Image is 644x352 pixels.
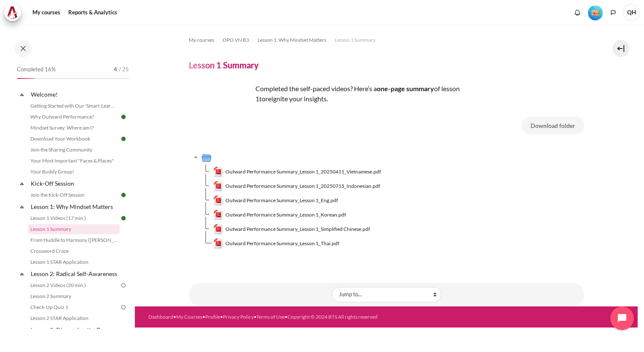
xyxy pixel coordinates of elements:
button: Languages [607,6,620,19]
div: Show notification window with no new notifications [571,6,584,19]
a: My courses [189,35,214,45]
a: OPO VN B3 [223,35,249,45]
a: Outward Performance Summary_Lesson 1_20250411_Vietnamese.pdfOutward Performance Summary_Lesson 1_... [213,167,381,177]
span: 4 [114,65,117,74]
span: Completed 16% [17,65,56,74]
span: Collapse [18,270,26,278]
span: / 25 [119,65,129,74]
h4: Lesson 1 Summary [189,60,259,70]
a: Architeck Architeck [4,4,25,21]
img: Outward Performance Summary_Lesson 1_20250411_Vietnamese.pdf [213,167,223,177]
span: Collapse [18,203,26,211]
img: Level #1 [588,5,603,20]
a: Reports & Analytics [65,4,120,21]
div: Level #1 [588,5,603,20]
a: Privacy Policy [223,314,254,320]
a: Getting Started with Our 'Smart-Learning' Platform [28,101,120,111]
div: • • • • • [148,313,409,321]
span: Outward Performance Summary_Lesson 1_Korean.pdf [225,211,346,219]
span: QH [623,4,640,21]
span: Outward Performance Summary_Lesson 1_Thai.pdf [225,240,339,247]
span: Collapse [18,326,26,334]
img: Done [120,214,127,222]
span: My courses [189,36,214,44]
a: Lesson 1 STAR Application [28,257,120,267]
a: Lesson 2 STAR Application [28,313,120,323]
img: Done [120,191,127,199]
a: Level #1 [585,5,606,20]
a: Your Most Important "Faces & Places" [28,156,120,166]
section: Content [135,25,638,306]
a: Lesson 1 Videos (17 min.) [28,213,120,223]
a: My courses [30,4,63,21]
a: Outward Performance Summary_Lesson 1_Simplified Chinese.pdfOutward Performance Summary_Lesson 1_S... [213,224,370,234]
strong: one-page summary [377,84,434,92]
a: Lesson 1 Summary [28,224,120,234]
nav: Navigation bar [189,33,584,47]
a: Lesson 1 Summary [335,35,376,45]
a: Outward Performance Summary_Lesson 1_Eng.pdfOutward Performance Summary_Lesson 1_Eng.pdf [213,195,338,206]
a: Profile [205,314,220,320]
a: Kick-Off Session [30,178,120,189]
a: From Huddle to Harmony ([PERSON_NAME]'s Story) [28,235,120,245]
a: Download Your Workbook [28,134,120,144]
img: Outward Performance Summary_Lesson 1_Eng.pdf [213,195,223,206]
img: Architeck [7,6,19,19]
a: Your Buddy Group! [28,167,120,177]
a: Outward Performance Summary_Lesson 1_Korean.pdfOutward Performance Summary_Lesson 1_Korean.pdf [213,210,346,220]
span: Outward Performance Summary_Lesson 1_Eng.pdf [225,197,338,204]
a: Welcome! [30,89,120,100]
a: Crossword Craze [28,246,120,256]
span: Outward Performance Summary_Lesson 1_20250715_Indonesian.pdf [225,182,380,190]
a: Lesson 1: Why Mindset Matters [258,35,326,45]
span: OPO VN B3 [223,36,249,44]
img: To do [120,282,127,289]
a: Outward Performance Summary_Lesson 1_20250715_Indonesian.pdfOutward Performance Summary_Lesson 1_... [213,181,381,191]
a: Join the Sharing Community [28,145,120,155]
span: Outward Performance Summary_Lesson 1_Simplified Chinese.pdf [225,225,370,233]
span: Lesson 1 Summary [335,36,376,44]
a: My Courses [176,314,202,320]
a: Lesson 2 Summary [28,291,120,301]
span: Outward Performance Summary_Lesson 1_20250411_Vietnamese.pdf [225,168,381,176]
a: Outward Performance Summary_Lesson 1_Thai.pdfOutward Performance Summary_Lesson 1_Thai.pdf [213,238,340,249]
img: efr [189,84,252,147]
div: 16% [17,78,35,79]
img: Outward Performance Summary_Lesson 1_Korean.pdf [213,210,223,220]
a: Check-Up Quiz 1 [28,302,120,312]
span: Collapse [18,179,26,188]
img: Outward Performance Summary_Lesson 1_20250715_Indonesian.pdf [213,181,223,191]
a: Dashboard [148,314,173,320]
a: User menu [623,4,640,21]
span: to [259,95,266,103]
span: Lesson 1: Why Mindset Matters [258,36,326,44]
a: Why Outward Performance? [28,112,120,122]
img: To do [120,303,127,311]
img: Done [120,135,127,143]
a: Lesson 2 Videos (20 min.) [28,280,120,290]
p: Completed the self-paced videos? Here’s a of lesson 1 reignite your insights. [189,84,484,104]
img: Done [120,113,127,121]
a: Lesson 2: Radical Self-Awareness [30,268,120,279]
a: Copyright © 2024 BTS All rights reserved [287,314,378,320]
img: Outward Performance Summary_Lesson 1_Simplified Chinese.pdf [213,224,223,234]
a: Join the Kick-Off Session [28,190,120,200]
a: Terms of Use [256,314,284,320]
img: Outward Performance Summary_Lesson 1_Thai.pdf [213,238,223,249]
a: Lesson 1: Why Mindset Matters [30,201,120,212]
span: Collapse [18,90,26,99]
a: Lesson 3: Diagnosing the Drama [30,324,120,336]
button: Download folder [522,116,584,134]
a: Mindset Survey: Where am I? [28,123,120,133]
